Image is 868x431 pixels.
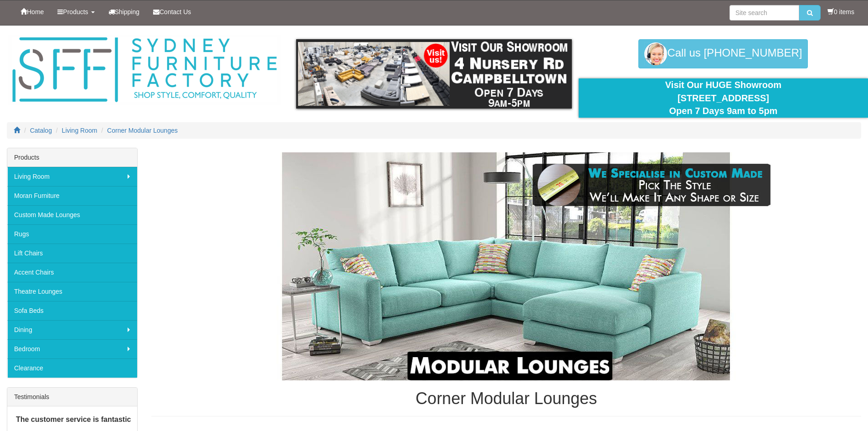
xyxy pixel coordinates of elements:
h1: Corner Modular Lounges [151,389,861,408]
img: Corner Modular Lounges [233,152,780,380]
a: Living Room [7,167,137,186]
div: Visit Our HUGE Showroom [STREET_ADDRESS] Open 7 Days 9am to 5pm [586,78,861,118]
a: Living Room [62,127,98,134]
span: Products [63,8,88,16]
a: Rugs [7,224,137,244]
a: Bedroom [7,339,137,358]
img: Sydney Furniture Factory [8,35,281,105]
li: 0 items [827,7,854,16]
a: Clearance [7,358,137,378]
a: Custom Made Lounges [7,205,137,224]
a: Corner Modular Lounges [107,127,178,134]
a: Dining [7,320,137,339]
a: Sofa Beds [7,301,137,320]
span: Contact Us [159,8,191,16]
span: Home [27,8,44,16]
a: Products [51,0,101,23]
a: Home [14,0,51,23]
a: Shipping [102,0,147,23]
a: Accent Chairs [7,263,137,282]
a: Moran Furniture [7,186,137,205]
span: Shipping [115,8,140,16]
img: showroom.gif [296,39,572,109]
a: Catalog [30,127,52,134]
a: Lift Chairs [7,244,137,263]
b: The customer service is fantastic [16,415,131,423]
div: Products [7,148,137,167]
a: Theatre Lounges [7,282,137,301]
div: Testimonials [7,388,137,406]
a: Contact Us [146,0,198,23]
input: Site search [729,5,799,21]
